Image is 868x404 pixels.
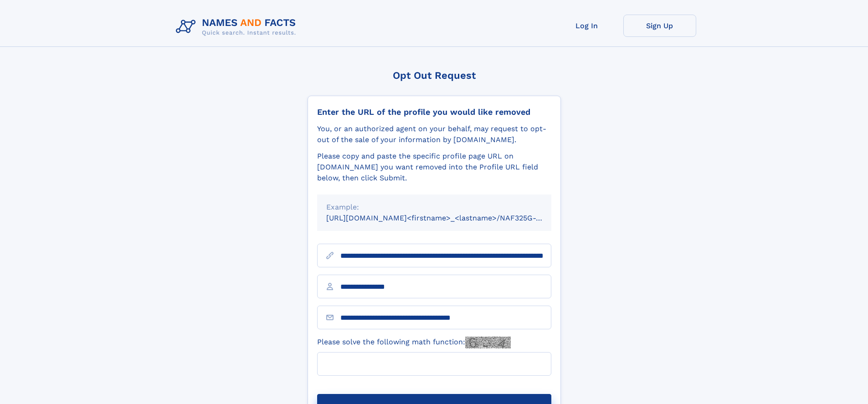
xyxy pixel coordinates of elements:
[308,70,561,81] div: Opt Out Request
[317,107,551,117] div: Enter the URL of the profile you would like removed
[317,337,511,348] label: Please solve the following math function:
[317,123,551,145] div: You, or an authorized agent on your behalf, may request to opt-out of the sale of your informatio...
[317,151,551,184] div: Please copy and paste the specific profile page URL on [DOMAIN_NAME] you want removed into the Pr...
[550,15,623,37] a: Log In
[623,15,696,37] a: Sign Up
[326,202,542,213] div: Example:
[172,15,303,39] img: Logo Names and Facts
[326,214,569,222] small: [URL][DOMAIN_NAME]<firstname>_<lastname>/NAF325G-xxxxxxxx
